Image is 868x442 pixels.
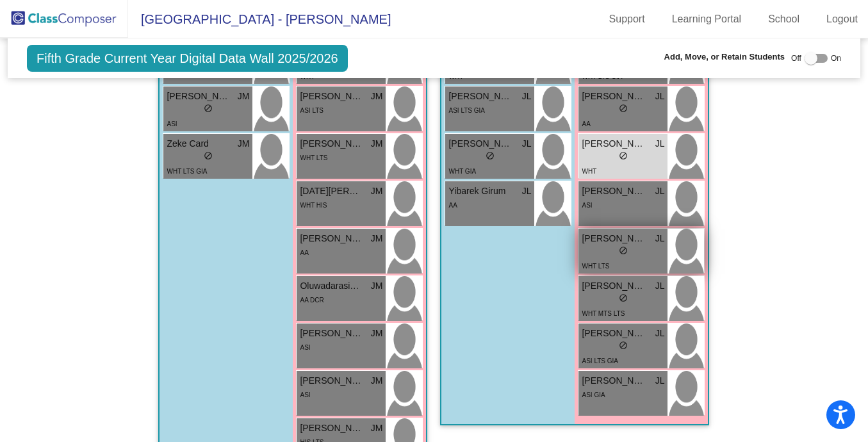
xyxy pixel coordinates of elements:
span: Add, Move, or Retain Students [664,51,785,63]
span: JM [371,232,383,245]
span: [PERSON_NAME] [448,90,512,103]
span: JL [522,137,532,151]
span: JM [371,184,383,198]
span: WHT [582,168,596,175]
span: ASI GIA [582,391,605,398]
span: ASI [167,120,177,127]
span: [PERSON_NAME] [448,137,512,151]
span: [PERSON_NAME] [582,327,646,340]
span: JM [371,374,383,388]
span: JM [238,90,250,103]
span: JL [655,90,665,103]
span: do_not_disturb_alt [619,341,628,350]
span: JL [655,184,665,198]
span: WHT MTS LTS [582,310,625,317]
span: [PERSON_NAME] [582,232,646,245]
span: [PERSON_NAME] [300,327,364,340]
span: WHT LTS [300,154,327,161]
span: do_not_disturb_alt [619,151,628,160]
span: JL [522,184,532,198]
span: AA [582,120,590,127]
span: WHT HIS [300,202,327,209]
span: JL [655,327,665,340]
span: WHT LTS GIA [167,168,207,175]
span: ASI LTS GIA [582,357,618,364]
span: AA DCR [300,297,323,304]
span: WHT LTS [582,263,609,270]
span: JM [371,279,383,293]
span: [PERSON_NAME] [300,374,364,388]
span: [DATE][PERSON_NAME] [300,184,364,198]
span: ASI [582,202,592,209]
span: Fifth Grade Current Year Digital Data Wall 2025/2026 [27,45,348,72]
span: JM [371,327,383,340]
span: do_not_disturb_alt [204,104,213,113]
span: Zeke Card [167,137,231,151]
span: JL [655,137,665,151]
span: JM [371,90,383,103]
span: [PERSON_NAME] [300,232,364,245]
span: Off [791,53,801,64]
span: ASI [300,344,310,351]
span: Yibarek Girum [448,184,512,198]
span: JL [522,90,532,103]
span: JL [655,374,665,388]
span: AA [300,249,308,256]
span: JM [371,422,383,435]
span: [PERSON_NAME] [582,184,646,198]
a: Learning Portal [662,9,752,29]
span: ASI LTS [300,107,323,114]
span: Oluwadarasimi Soyannwo [300,279,364,293]
span: AA [448,202,457,209]
span: [PERSON_NAME] [582,137,646,151]
a: School [758,9,810,29]
span: do_not_disturb_alt [619,293,628,302]
span: [PERSON_NAME] [300,90,364,103]
span: [GEOGRAPHIC_DATA] - [PERSON_NAME] [128,9,391,29]
span: On [831,53,841,64]
span: [PERSON_NAME] [300,137,364,151]
span: [PERSON_NAME] [582,374,646,388]
span: ASI [300,391,310,398]
a: Support [599,9,655,29]
span: [PERSON_NAME] [167,90,231,103]
span: JM [371,137,383,151]
span: JL [655,279,665,293]
span: do_not_disturb_alt [619,104,628,113]
span: do_not_disturb_alt [619,246,628,255]
span: WHT GIA [448,168,476,175]
a: Logout [816,9,868,29]
span: ASI LTS GIA [448,107,485,114]
span: JM [238,137,250,151]
span: do_not_disturb_alt [486,151,495,160]
span: JL [655,232,665,245]
span: [PERSON_NAME] Elosegui [300,422,364,435]
span: do_not_disturb_alt [204,151,213,160]
span: [PERSON_NAME] [582,279,646,293]
span: [PERSON_NAME] [582,90,646,103]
